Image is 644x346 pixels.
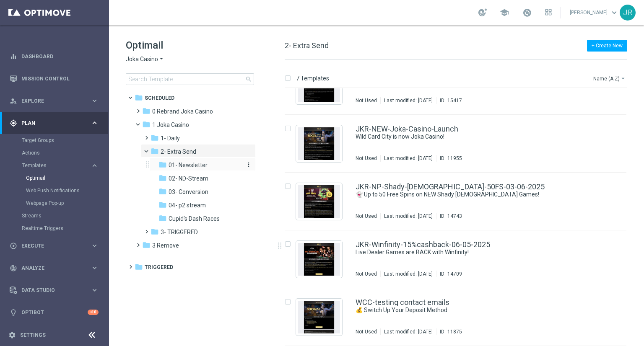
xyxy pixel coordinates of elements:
a: Dashboard [21,45,99,67]
a: Live Dealer Games are BACK with Winfinity! [356,248,572,256]
div: Actions [22,147,108,159]
div: Press SPACE to select this row. [276,115,642,173]
a: 💰 Switch Up Your Deposit Method [356,306,572,314]
div: Templates [22,159,108,209]
div: Mission Control [10,67,99,90]
i: keyboard_arrow_right [91,162,99,170]
input: Search Template [126,73,254,85]
span: 1- Daily [161,134,180,142]
a: Webpage Pop-up [26,200,87,207]
span: 3- TRIGGERED [161,228,198,236]
a: Realtime Triggers [22,225,87,232]
a: Actions [22,150,87,156]
i: folder [158,214,167,222]
i: folder [151,227,159,236]
div: 11955 [447,155,462,162]
span: 2- Extra Send [161,148,196,155]
div: 14709 [447,271,462,277]
a: JKR-NEW-Joka-Casino-Launch [356,125,458,133]
div: Plan [10,119,91,127]
span: 04- p2 stream [169,201,206,209]
i: folder [142,107,151,115]
div: Target Groups [22,134,108,147]
a: JKR-Winfinity-15%cashback-06-05-2025 [356,241,490,248]
div: Wild Card City is now Joka Casino! [356,133,591,141]
div: Web Push Notifications [26,184,108,197]
div: ID: [436,155,462,162]
i: play_circle_outline [10,242,17,250]
span: Execute [21,243,91,248]
span: 1 Joka Casino [152,121,189,129]
i: gps_fixed [10,119,17,127]
a: Optimail [26,175,87,181]
button: gps_fixed Plan keyboard_arrow_right [9,120,99,127]
button: Templates keyboard_arrow_right [22,162,99,169]
i: folder [135,263,143,271]
div: Live Dealer Games are BACK with Winfinity! [356,248,591,256]
span: keyboard_arrow_down [610,8,619,17]
a: Optibot [21,301,88,323]
div: ID: [436,271,462,277]
button: equalizer Dashboard [9,53,99,60]
i: folder [158,160,167,169]
div: track_changes Analyze keyboard_arrow_right [9,265,99,271]
div: Execute [10,242,91,250]
div: Dashboard [10,45,99,67]
a: Settings [20,333,46,338]
img: 11875.jpeg [298,301,340,333]
a: Wild Card City is now Joka Casino! [356,133,572,141]
a: 👻 Up to 50 Free Spins on NEW Shady [DEMOGRAPHIC_DATA] Games! [356,191,572,199]
div: Not Used [356,97,377,104]
div: person_search Explore keyboard_arrow_right [9,98,99,104]
span: Cupid's Dash Races [169,215,220,222]
button: + Create New [587,40,627,52]
div: Not Used [356,213,377,219]
div: Optibot [10,301,99,323]
button: Joka Casino arrow_drop_down [126,55,165,63]
button: play_circle_outline Execute keyboard_arrow_right [9,243,99,249]
span: school [500,8,509,17]
i: folder [142,120,151,129]
div: ID: [436,213,462,219]
i: folder [151,134,159,142]
div: Last modified: [DATE] [381,97,436,104]
i: person_search [10,97,17,105]
h1: Optimail [126,39,254,52]
span: Data Studio [21,288,91,293]
i: equalizer [10,53,17,60]
img: 11955.jpeg [298,127,340,160]
div: Data Studio [10,287,91,294]
span: 2- Extra Send [285,41,329,50]
span: 02- ND-Stream [169,175,208,182]
div: ID: [436,328,462,335]
span: 0 Rebrand Joka Casino [152,108,213,115]
div: Press SPACE to select this row. [276,288,642,346]
i: folder [142,241,151,249]
span: Explore [21,98,91,103]
span: Plan [21,121,91,126]
button: lightbulb Optibot +10 [9,309,99,316]
div: Analyze [10,264,91,272]
span: 03- Conversion [169,188,208,196]
div: ID: [436,97,462,104]
div: Last modified: [DATE] [381,328,436,335]
div: 14743 [447,213,462,219]
p: 7 Templates [296,75,329,82]
span: Triggered [145,263,173,271]
div: Last modified: [DATE] [381,213,436,219]
div: 15417 [447,97,462,104]
i: keyboard_arrow_right [91,242,99,250]
div: Not Used [356,328,377,335]
a: JKR-NP-Shady-[DEMOGRAPHIC_DATA]-50FS-03-06-2025 [356,183,545,191]
span: Analyze [21,266,91,271]
div: Realtime Triggers [22,222,108,235]
div: Not Used [356,155,377,162]
a: Target Groups [22,137,87,144]
i: arrow_drop_down [620,75,626,82]
span: 01- Newsletter [169,161,208,169]
i: keyboard_arrow_right [91,97,99,105]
